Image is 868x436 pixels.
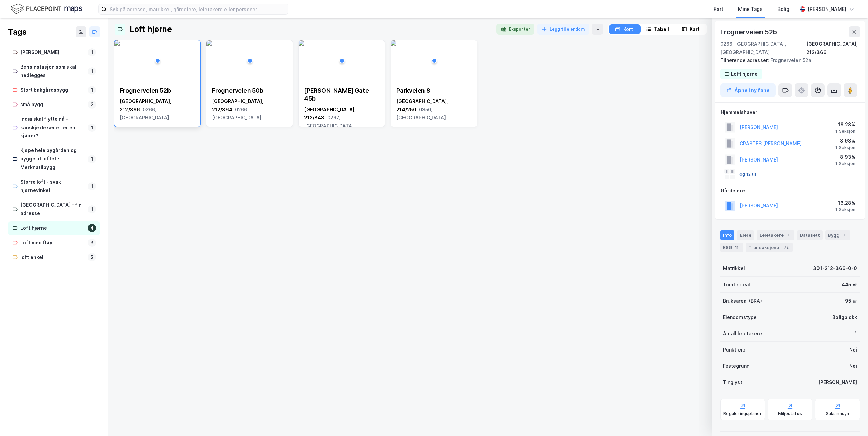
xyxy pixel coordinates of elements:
[391,40,396,46] img: 256x120
[808,5,846,13] div: [PERSON_NAME]
[88,182,96,190] div: 1
[723,411,762,416] div: Reguleringsplaner
[813,264,857,272] div: 301-212-366-0-0
[206,40,212,46] img: 256x120
[835,145,855,150] div: 1 Seksjon
[849,362,857,370] div: Nei
[496,24,534,35] button: Eksporter
[8,112,100,143] a: India skal flytte nå - kanskje de ser etter en kjøper?1
[212,97,287,122] div: [GEOGRAPHIC_DATA], 212/364
[835,161,855,166] div: 1 Seksjon
[778,411,802,416] div: Miljøstatus
[723,378,742,386] div: Tinglyst
[690,25,700,33] div: Kart
[723,362,749,370] div: Festegrunn
[723,313,757,321] div: Eiendomstype
[723,297,762,305] div: Bruksareal (BRA)
[88,253,96,261] div: 2
[834,403,868,436] div: Kontrollprogram for chat
[714,5,723,13] div: Kart
[8,83,100,97] a: Stort bakgårdsbygg1
[834,403,868,436] iframe: Chat Widget
[20,48,85,57] div: [PERSON_NAME]
[738,5,763,13] div: Mine Tags
[88,48,96,56] div: 1
[20,201,85,218] div: [GEOGRAPHIC_DATA] - fin adresse
[20,100,85,109] div: små bygg
[723,329,762,338] div: Antall leietakere
[737,230,754,240] div: Eiere
[88,205,96,213] div: 1
[88,124,96,132] div: 1
[777,5,789,13] div: Bolig
[88,224,96,232] div: 4
[304,106,379,130] div: [GEOGRAPHIC_DATA], 212/843
[841,232,848,239] div: 1
[304,115,354,129] span: 0267, [GEOGRAPHIC_DATA]
[537,24,589,35] button: Legg til eiendom
[835,129,855,134] div: 1 Seksjon
[842,281,857,289] div: 445 ㎡
[723,346,745,354] div: Punktleie
[720,57,770,63] span: Tilhørende adresser:
[785,232,792,239] div: 1
[835,199,855,207] div: 16.28%
[88,100,96,109] div: 2
[757,230,794,240] div: Leietakere
[120,107,169,120] span: 0266, [GEOGRAPHIC_DATA]
[721,108,860,116] div: Hjemmelshaver
[212,87,287,95] div: Frognerveien 50b
[8,144,100,174] a: Kjøpe hele bygården og bygge ut loftet - Merknatilbygg1
[826,411,849,416] div: Saksinnsyn
[8,221,100,235] a: Loft hjørne4
[8,26,26,37] div: Tags
[20,86,85,94] div: Stort bakgårdsbygg
[723,264,745,272] div: Matrikkel
[8,198,100,221] a: [GEOGRAPHIC_DATA] - fin adresse1
[8,250,100,264] a: loft enkel2
[88,155,96,163] div: 1
[720,230,734,240] div: Info
[107,4,288,14] input: Søk på adresse, matrikkel, gårdeiere, leietakere eller personer
[11,3,82,15] img: logo.f888ab2527a4732fd821a326f86c7f29.svg
[835,137,855,145] div: 8.93%
[396,107,446,120] span: 0350, [GEOGRAPHIC_DATA]
[212,107,261,120] span: 0266, [GEOGRAPHIC_DATA]
[20,115,85,140] div: India skal flytte nå - kanskje de ser etter en kjøper?
[120,87,195,95] div: Frognerveien 52b
[835,120,855,129] div: 16.28%
[8,45,100,59] a: [PERSON_NAME]1
[299,40,304,46] img: 256x120
[304,87,379,103] div: [PERSON_NAME] Gate 45b
[818,378,857,386] div: [PERSON_NAME]
[825,230,850,240] div: Bygg
[20,253,85,262] div: loft enkel
[723,281,750,289] div: Tomteareal
[20,224,85,232] div: Loft hjørne
[623,25,633,33] div: Kort
[130,24,172,35] div: Loft hjørne
[8,236,100,250] a: Loft med fløy3
[806,40,860,56] div: [GEOGRAPHIC_DATA], 212/366
[783,244,790,251] div: 72
[731,70,758,78] div: Loft hjørne
[114,40,120,46] img: 256x120
[845,297,857,305] div: 95 ㎡
[20,178,85,195] div: Større loft - svak hjørnevinkel
[396,97,472,122] div: [GEOGRAPHIC_DATA], 214/250
[835,207,855,212] div: 1 Seksjon
[8,98,100,112] a: små bygg2
[20,239,85,247] div: Loft med fløy
[8,60,100,82] a: Bensinstasjon som skal nedlegges1
[88,67,96,75] div: 1
[733,244,740,251] div: 11
[855,329,857,338] div: 1
[797,230,823,240] div: Datasett
[720,56,854,64] div: Frognerveien 52a
[720,83,776,97] button: Åpne i ny fane
[120,97,195,122] div: [GEOGRAPHIC_DATA], 212/366
[835,153,855,161] div: 8.93%
[849,346,857,354] div: Nei
[20,146,85,172] div: Kjøpe hele bygården og bygge ut loftet - Merknatilbygg
[396,87,472,95] div: Parkveien 8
